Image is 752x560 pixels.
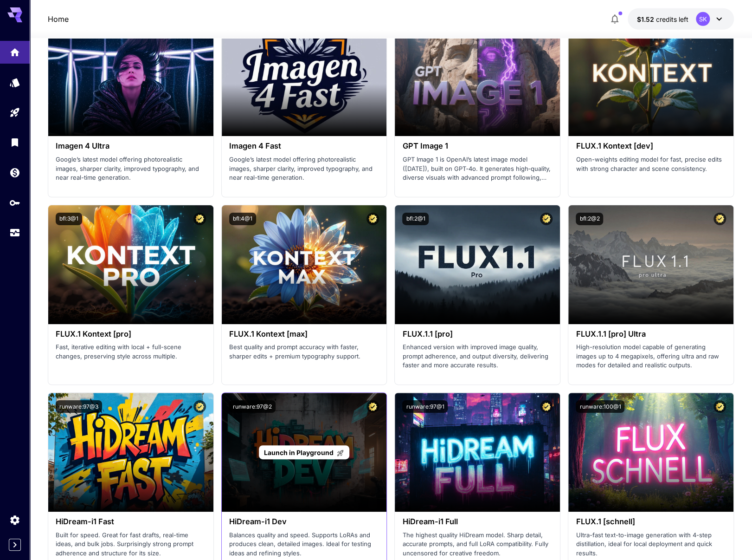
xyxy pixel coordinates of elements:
[713,213,726,225] button: Certified Model – Vetted for best performance and includes a commercial license.
[9,514,20,526] div: Settings
[402,330,553,339] h3: FLUX.1.1 [pro]
[9,227,20,239] div: Usage
[9,107,20,118] div: Playground
[229,330,379,339] h3: FLUX.1 Kontext [max]
[9,167,20,178] div: Wallet
[568,393,733,512] img: alt
[56,213,82,225] button: bfl:3@1
[395,205,560,324] img: alt
[229,343,379,361] p: Best quality and prompt accuracy with faster, sharper edits + premium typography support.
[56,142,206,150] h3: Imagen 4 Ultra
[222,17,387,136] img: alt
[366,213,379,225] button: Certified Model – Vetted for best performance and includes a commercial license.
[56,155,206,182] p: Google’s latest model offering photorealistic images, sharper clarity, improved typography, and n...
[56,330,206,339] h3: FLUX.1 Kontext [pro]
[229,517,379,526] h3: HiDream-i1 Dev
[9,137,20,148] div: Library
[48,205,213,324] img: alt
[576,155,726,173] p: Open-weights editing model for fast, precise edits with strong character and scene consistency.
[628,8,734,30] button: $1.5233SK
[193,400,206,413] button: Certified Model – Vetted for best performance and includes a commercial license.
[402,531,553,558] p: The highest quality HiDream model. Sharp detail, accurate prompts, and full LoRA compatibility. F...
[9,197,20,208] div: API Keys
[568,17,733,136] img: alt
[48,13,69,25] nav: breadcrumb
[696,12,710,26] div: SK
[48,17,213,136] img: alt
[656,15,688,23] span: credits left
[402,155,553,182] p: GPT Image 1 is OpenAI’s latest image model ([DATE]), built on GPT‑4o. It generates high‑quality, ...
[259,445,349,460] a: Launch in Playground
[48,13,69,25] a: Home
[576,400,624,413] button: runware:100@1
[637,15,656,23] span: $1.52
[229,531,379,558] p: Balances quality and speed. Supports LoRAs and produces clean, detailed images. Ideal for testing...
[402,517,553,526] h3: HiDream-i1 Full
[9,46,20,58] div: Home
[402,213,429,225] button: bfl:2@1
[9,539,21,551] button: Expand sidebar
[193,213,206,225] button: Certified Model – Vetted for best performance and includes a commercial license.
[540,213,553,225] button: Certified Model – Vetted for best performance and includes a commercial license.
[402,142,553,150] h3: GPT Image 1
[540,400,553,413] button: Certified Model – Vetted for best performance and includes a commercial license.
[229,155,379,182] p: Google’s latest model offering photorealistic images, sharper clarity, improved typography, and n...
[402,343,553,370] p: Enhanced version with improved image quality, prompt adherence, and output diversity, delivering ...
[264,449,334,456] span: Launch in Playground
[56,517,206,526] h3: HiDream-i1 Fast
[229,400,276,413] button: runware:97@2
[576,531,726,558] p: Ultra-fast text-to-image generation with 4-step distillation, ideal for local deployment and quic...
[56,343,206,361] p: Fast, iterative editing with local + full-scene changes, preserving style across multiple.
[366,400,379,413] button: Certified Model – Vetted for best performance and includes a commercial license.
[395,393,560,512] img: alt
[637,14,688,24] div: $1.5233
[568,205,733,324] img: alt
[576,213,603,225] button: bfl:2@2
[229,213,256,225] button: bfl:4@1
[576,142,726,150] h3: FLUX.1 Kontext [dev]
[56,400,102,413] button: runware:97@3
[576,517,726,526] h3: FLUX.1 [schnell]
[576,343,726,370] p: High-resolution model capable of generating images up to 4 megapixels, offering ultra and raw mod...
[395,17,560,136] img: alt
[56,531,206,558] p: Built for speed. Great for fast drafts, real-time ideas, and bulk jobs. Surprisingly strong promp...
[229,142,379,150] h3: Imagen 4 Fast
[713,400,726,413] button: Certified Model – Vetted for best performance and includes a commercial license.
[576,330,726,339] h3: FLUX.1.1 [pro] Ultra
[48,393,213,512] img: alt
[402,400,448,413] button: runware:97@1
[222,205,387,324] img: alt
[9,77,20,88] div: Models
